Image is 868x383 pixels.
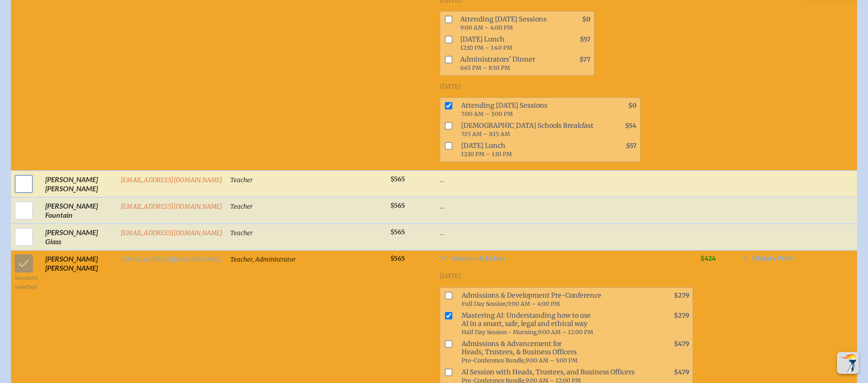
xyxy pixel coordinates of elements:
[674,340,689,348] span: $479
[458,120,600,140] span: [DEMOGRAPHIC_DATA] Schools Breakfast
[230,203,253,210] span: Teacher
[440,228,693,237] p: ...
[582,16,590,23] span: $0
[121,229,223,237] a: [EMAIL_ADDRESS][DOMAIN_NAME]
[461,131,510,137] span: 7:15 AM – 8:15 AM
[458,140,600,160] span: [DATE] Lunch
[507,300,560,307] span: 9:00 AM – 4:00 PM
[752,254,794,262] span: Dietary Prefs
[390,202,405,210] span: $565
[462,300,507,307] span: Full Day Session,
[538,329,593,336] span: 9:00 AM – 12:00 PM
[42,171,117,197] td: [PERSON_NAME] [PERSON_NAME]
[121,203,223,210] a: [EMAIL_ADDRESS][DOMAIN_NAME]
[457,53,554,73] span: Administrators' Dinner
[458,289,652,310] span: Admissions & Development Pre-Conference
[230,229,253,237] span: Teacher
[457,33,554,53] span: [DATE] Lunch
[462,329,538,336] span: Half Day Session - Morning,
[700,255,716,262] span: $424
[839,354,857,372] img: To the top
[462,357,526,364] span: Pre-Conference Bundle,
[440,272,461,280] span: [DATE]
[121,176,223,184] a: [EMAIL_ADDRESS][DOMAIN_NAME]
[837,352,859,374] button: Scroll Top
[628,102,637,110] span: $0
[440,175,693,184] p: ...
[230,256,296,263] span: Teacher, Administrator
[460,24,513,31] span: 9:00 AM – 4:00 PM
[390,255,405,262] span: $565
[451,254,505,262] span: Sessions & Extras
[460,44,512,51] span: 12:10 PM – 1:40 PM
[230,176,253,184] span: Teacher
[458,338,652,366] span: Admissions & Advancement for Heads, Trustees, & Business Officers
[42,197,117,224] td: [PERSON_NAME] Fountain
[458,310,652,338] span: Mastering AI: Understanding how to use AI in a smart, safe, legal and ethical way
[458,100,600,120] span: Attending [DATE] Sessions
[674,312,689,320] span: $279
[457,13,554,33] span: Attending [DATE] Sessions
[440,201,693,210] p: ...
[674,368,689,376] span: $479
[121,256,223,263] a: [EMAIL_ADDRESS][DOMAIN_NAME]
[526,357,578,364] span: 9:00 AM – 5:00 PM
[390,175,405,183] span: $565
[440,83,461,90] span: [DATE]
[461,151,512,157] span: 12:10 PM – 1:10 PM
[741,254,794,265] a: Dietary Prefs
[440,254,693,265] a: Sessions & Extras
[461,110,513,117] span: 7:00 AM – 3:00 PM
[390,228,405,236] span: $565
[625,122,637,130] span: $54
[42,224,117,250] td: [PERSON_NAME] Glass
[626,142,637,150] span: $57
[460,64,510,71] span: 6:45 PM – 8:30 PM
[579,56,590,63] span: $77
[674,292,689,299] span: $279
[580,36,590,43] span: $57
